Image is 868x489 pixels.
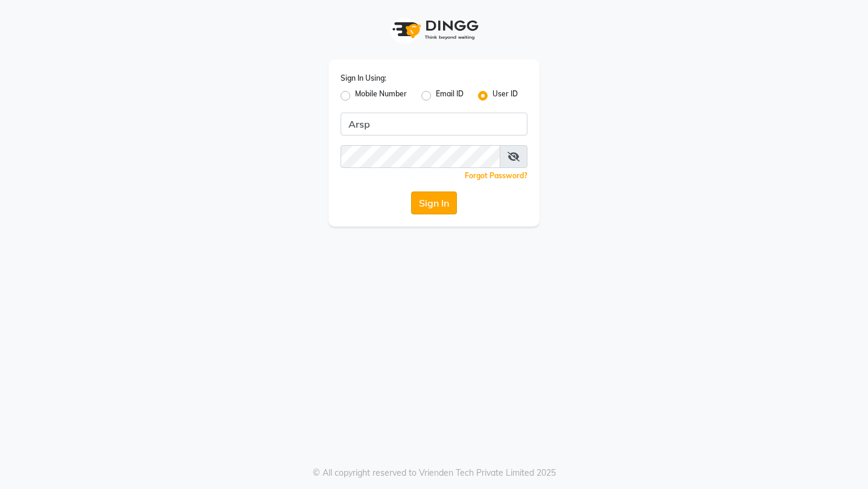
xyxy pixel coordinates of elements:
label: Mobile Number [355,89,407,103]
label: Email ID [436,89,464,103]
input: Username [341,113,527,135]
input: Username [341,145,500,168]
a: Forgot Password? [465,171,527,180]
button: Sign In [411,192,457,214]
label: User ID [492,89,518,103]
img: logo1.svg [386,12,482,48]
label: Sign In Using: [341,73,386,84]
